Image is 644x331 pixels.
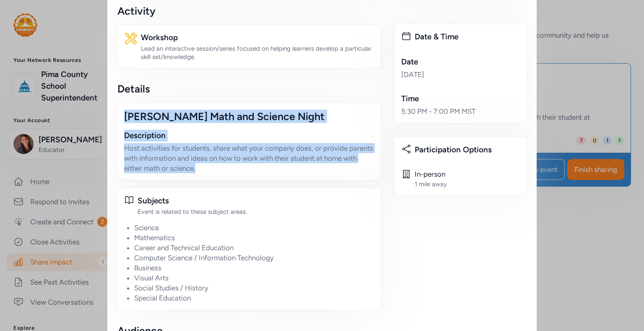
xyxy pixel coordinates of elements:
[415,180,447,188] div: 1 mile away
[134,273,374,283] li: Visual Arts
[134,223,374,233] li: Science
[141,32,374,44] div: Workshop
[401,93,520,105] div: Time
[134,233,374,243] li: Mathematics
[138,195,374,207] div: Subjects
[134,283,374,293] li: Social Studies / History
[141,44,374,61] div: Lead an interactive session/series focused on helping learners develop a particular skill set/kno...
[401,69,520,80] div: [DATE]
[134,293,374,303] li: Special Education
[401,106,520,116] div: 5:30 PM - 7:00 PM MST
[138,208,374,216] div: Event is related to these subject areas.
[117,4,381,18] div: Activity
[415,169,447,179] div: In-person
[401,56,520,68] div: Date
[134,263,374,273] li: Business
[117,82,381,95] div: Details
[134,253,374,263] li: Computer Science / Information Technology
[124,130,374,141] div: Description
[134,243,374,253] li: Career and Technical Education
[124,110,374,123] div: [PERSON_NAME] Math and Science Night
[415,144,520,156] div: Participation Options
[415,31,520,43] div: Date & Time
[124,143,374,173] p: Host activities for students, share what your company does, or provide parents with information a...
